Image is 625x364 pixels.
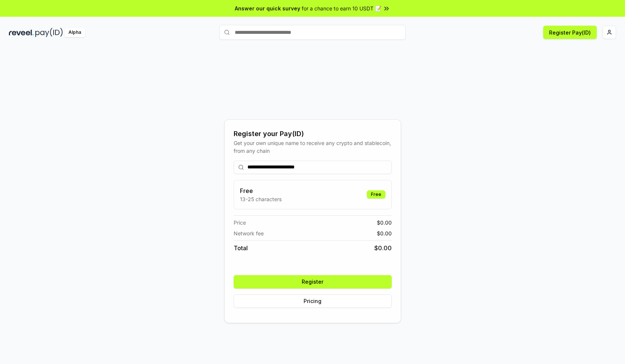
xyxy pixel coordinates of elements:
button: Register Pay(ID) [543,26,597,39]
h3: Free [240,186,282,195]
div: Register your Pay(ID) [234,129,392,139]
span: $ 0.00 [377,219,392,226]
span: $ 0.00 [377,229,392,237]
span: $ 0.00 [374,244,392,252]
div: Alpha [64,28,85,37]
span: for a chance to earn 10 USDT 📝 [302,4,381,12]
span: Network fee [234,229,264,237]
div: Free [367,190,385,199]
p: 13-25 characters [240,195,282,203]
button: Register [234,275,392,289]
button: Pricing [234,294,392,308]
img: pay_id [35,28,63,37]
div: Get your own unique name to receive any crypto and stablecoin, from any chain [234,139,392,155]
span: Total [234,244,248,252]
span: Answer our quick survey [235,4,300,12]
span: Price [234,219,246,226]
img: reveel_dark [9,28,34,37]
